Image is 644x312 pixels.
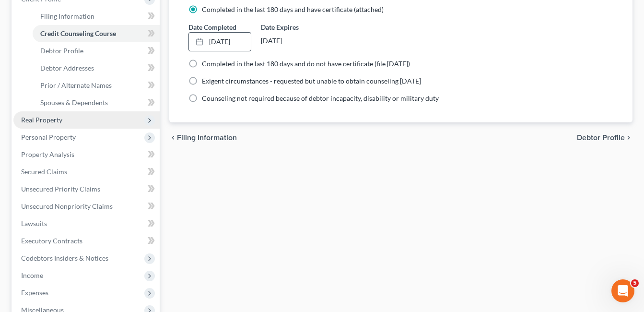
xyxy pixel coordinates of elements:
[202,60,410,68] span: Completed in the last 180 days and do not have certificate (file [DATE])
[21,254,108,262] span: Codebtors Insiders & Notices
[21,133,76,141] span: Personal Property
[21,150,74,158] span: Property Analysis
[611,279,634,302] iframe: Intercom live chat
[13,198,160,215] a: Unsecured Nonpriority Claims
[40,81,112,89] span: Prior / Alternate Names
[40,12,94,20] span: Filing Information
[13,232,160,250] a: Executory Contracts
[261,22,324,32] label: Date Expires
[33,42,160,60] a: Debtor Profile
[202,94,439,102] span: Counseling not required because of debtor incapacity, disability or military duty
[21,168,67,176] span: Secured Claims
[577,134,632,142] button: Debtor Profile chevron_right
[261,32,324,49] div: [DATE]
[40,47,83,55] span: Debtor Profile
[188,22,236,32] label: Date Completed
[33,25,160,42] a: Credit Counseling Course
[169,134,177,142] i: chevron_left
[21,288,48,297] span: Expenses
[33,94,160,111] a: Spouses & Dependents
[13,146,160,163] a: Property Analysis
[40,64,94,72] span: Debtor Addresses
[577,134,625,142] span: Debtor Profile
[13,163,160,180] a: Secured Claims
[21,219,47,228] span: Lawsuits
[33,60,160,77] a: Debtor Addresses
[631,279,639,287] span: 5
[21,185,100,193] span: Unsecured Priority Claims
[177,134,237,142] span: Filing Information
[21,271,43,279] span: Income
[169,134,237,142] button: chevron_left Filing Information
[202,77,421,85] span: Exigent circumstances - requested but unable to obtain counseling [DATE]
[40,98,108,107] span: Spouses & Dependents
[21,116,62,124] span: Real Property
[40,29,116,37] span: Credit Counseling Course
[21,202,113,210] span: Unsecured Nonpriority Claims
[189,33,251,51] a: [DATE]
[625,134,632,142] i: chevron_right
[202,5,384,13] span: Completed in the last 180 days and have certificate (attached)
[33,8,160,25] a: Filing Information
[21,237,82,245] span: Executory Contracts
[13,215,160,232] a: Lawsuits
[13,180,160,198] a: Unsecured Priority Claims
[33,77,160,94] a: Prior / Alternate Names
